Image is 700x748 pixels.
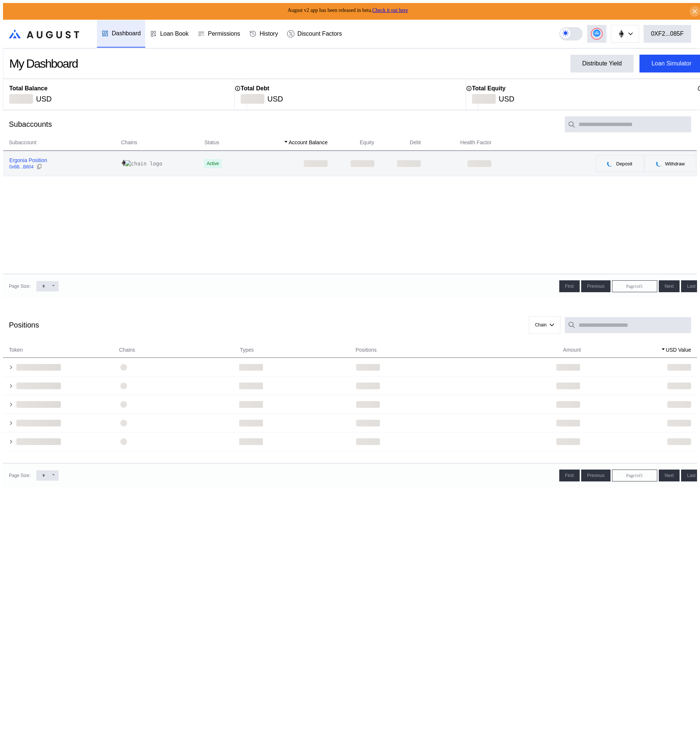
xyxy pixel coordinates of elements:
img: pending [607,161,613,167]
div: Page Size: [9,284,30,289]
div: 0x6B...B804 [9,164,33,170]
img: pending [656,161,662,167]
span: Chains [119,346,136,354]
span: Account Balance [289,139,328,146]
div: History [260,30,278,37]
button: 0XF2...085F [644,25,691,43]
div: Page Size: [9,473,30,478]
span: Positions [356,346,377,354]
div: USD [267,94,283,104]
div: Discount Factors [297,30,342,37]
div: USD [499,94,514,104]
a: Loan Book [145,20,193,48]
button: First [559,470,580,481]
span: First [565,284,574,289]
span: Subaccount [9,139,36,146]
span: Chain [535,322,547,328]
span: Last [687,284,696,289]
span: Page 1 of 1 [626,284,643,289]
span: Equity [360,139,374,146]
h2: Total Equity [472,85,505,92]
h2: Total Debt [241,85,269,92]
span: USD Value [666,346,691,354]
img: chain logo [120,159,127,166]
span: First [565,473,574,478]
div: 0XF2...085F [651,30,684,37]
a: History [245,20,283,48]
span: Debt [410,139,421,146]
div: Positions [9,321,39,329]
span: Token [9,346,23,354]
span: Deposit [616,161,632,167]
button: Previous [581,280,611,292]
div: Subaccounts [9,120,52,129]
img: chain logo [125,160,162,167]
span: Previous [587,284,605,289]
span: Types [240,346,254,354]
button: Chain [529,316,560,334]
button: chain logo [611,25,639,43]
div: Loan Simulator [651,60,691,67]
span: Amount [563,346,581,354]
span: Page 1 of 1 [626,473,643,478]
span: Next [665,473,674,478]
span: Previous [587,473,605,478]
button: First [559,280,580,292]
a: Permissions [193,20,245,48]
img: chain logo [617,30,625,38]
div: Dashboard [112,30,141,37]
div: USD [36,94,52,104]
span: Next [665,284,674,289]
div: My Dashboard [9,57,78,71]
span: Status [204,139,219,146]
button: pendingDeposit [595,155,644,173]
h2: Total Balance [9,85,48,92]
button: Next [659,470,680,481]
button: Next [659,280,680,292]
a: Dashboard [97,20,145,48]
span: Withdraw [665,161,685,167]
span: Health Factor [460,139,491,146]
div: Loan Book [160,30,189,37]
span: Chains [121,139,137,146]
a: Discount Factors [283,20,346,48]
button: pendingWithdraw [644,155,697,173]
button: Distribute Yield [570,55,634,72]
button: Previous [581,470,611,481]
div: Distribute Yield [582,60,622,67]
span: August v2 app has been released in beta. [288,7,408,13]
div: Active [207,161,219,166]
span: Last [687,473,696,478]
div: Permissions [208,30,240,37]
div: Ergonia Position [9,157,47,164]
a: Check it out here [372,7,408,13]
